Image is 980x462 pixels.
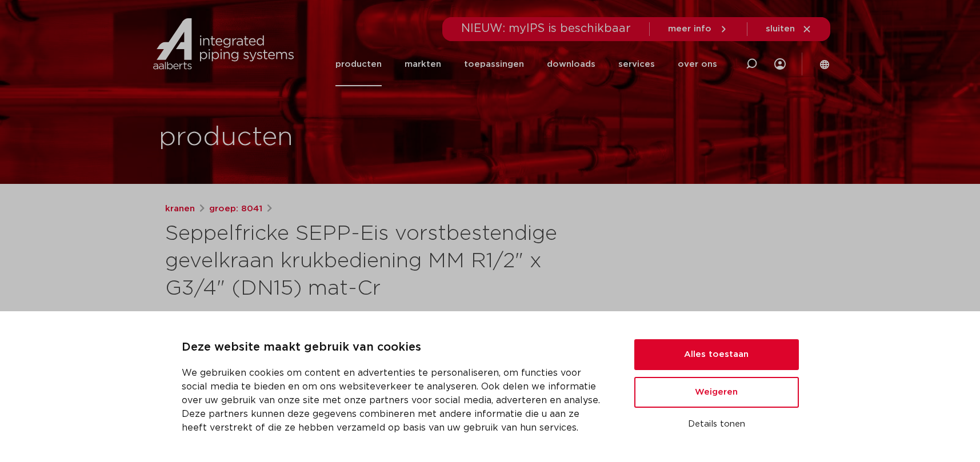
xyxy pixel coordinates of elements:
[766,24,812,34] a: sluiten
[335,42,382,86] a: producten
[464,42,524,86] a: toepassingen
[634,377,799,408] button: Weigeren
[668,25,711,33] span: meer info
[159,119,293,156] h1: producten
[634,415,799,434] button: Details tonen
[209,202,262,216] a: groep: 8041
[182,366,607,435] p: We gebruiken cookies om content en advertenties te personaliseren, om functies voor social media ...
[165,220,594,303] h1: Seppelfricke SEPP-Eis vorstbestendige gevelkraan krukbediening MM R1/2" x G3/4" (DN15) mat-Cr
[678,42,717,86] a: over ons
[766,25,795,33] span: sluiten
[618,42,655,86] a: services
[668,24,729,34] a: meer info
[165,202,195,216] a: kranen
[182,339,607,357] p: Deze website maakt gebruik van cookies
[547,42,595,86] a: downloads
[405,42,441,86] a: markten
[461,23,631,34] span: NIEUW: myIPS is beschikbaar
[634,339,799,370] button: Alles toestaan
[335,42,717,86] nav: Menu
